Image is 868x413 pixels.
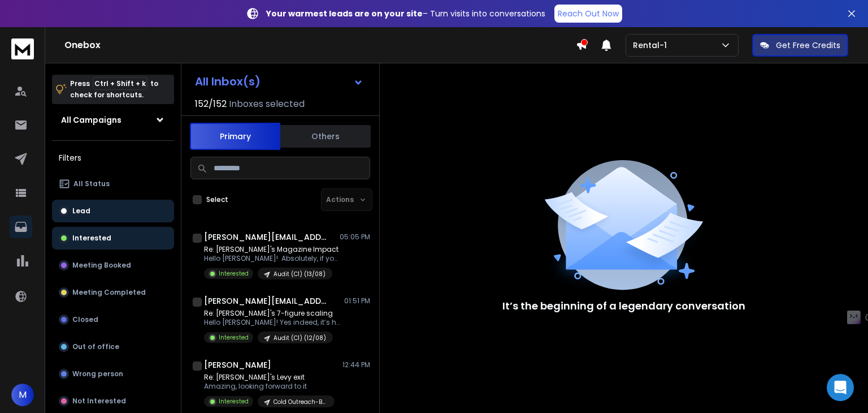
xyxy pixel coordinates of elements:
p: Hello [PERSON_NAME]! Yes indeed, it’s humans [204,318,340,327]
button: Interested [52,227,174,249]
button: All Inbox(s) [186,70,372,93]
p: Re: [PERSON_NAME]'s Levy exit [204,373,335,382]
img: logo [11,38,34,59]
p: It’s the beginning of a legendary conversation [502,298,745,314]
button: Closed [52,308,174,331]
p: Interested [219,269,249,278]
h1: All Inbox(s) [195,76,261,87]
p: Interested [219,397,249,406]
p: Press to check for shortcuts. [70,78,158,101]
button: Meeting Completed [52,281,174,304]
p: Closed [72,315,98,324]
p: Not Interested [72,397,126,406]
h1: [PERSON_NAME][EMAIL_ADDRESS][DOMAIN_NAME] [204,295,328,307]
p: Out of office [72,342,119,351]
p: 05:05 PM [340,233,370,242]
button: Primary [190,123,280,150]
p: 12:44 PM [342,360,370,369]
span: 152 / 152 [195,97,227,111]
strong: Your warmest leads are on your site [266,8,423,19]
p: Audit (C1) (13/08) [274,270,325,278]
button: Get Free Credits [752,34,848,57]
button: M [11,384,34,406]
p: 01:51 PM [344,296,370,306]
p: Interested [72,234,111,243]
button: All Status [52,173,174,195]
button: Out of office [52,335,174,358]
h3: Filters [52,150,174,166]
p: Rental-1 [633,40,671,51]
button: Meeting Booked [52,254,174,277]
p: Meeting Completed [72,288,146,297]
label: Select [206,195,228,204]
h1: [PERSON_NAME] [204,359,271,371]
button: Others [280,124,371,149]
button: Lead [52,200,174,222]
div: Open Intercom Messenger [827,374,854,401]
button: Not Interested [52,390,174,412]
p: Audit (C1) (12/08) [274,334,326,342]
p: Meeting Booked [72,261,131,270]
h1: [PERSON_NAME][EMAIL_ADDRESS][DOMAIN_NAME] [204,231,328,243]
p: Lead [72,206,90,216]
button: All Campaigns [52,109,174,131]
p: Interested [219,333,249,342]
span: Ctrl + Shift + k [93,77,147,90]
p: Hello [PERSON_NAME]! Absolutely, if you want [204,254,340,263]
p: All Status [73,179,110,188]
p: – Turn visits into conversations [266,8,545,19]
p: Re: [PERSON_NAME]'s Magazine Impact [204,245,340,254]
a: Reach Out Now [554,5,622,23]
p: Re: [PERSON_NAME]'s 7-figure scaling [204,309,340,318]
h3: Inboxes selected [229,97,305,111]
p: Reach Out Now [558,8,619,19]
button: Wrong person [52,363,174,385]
h1: Onebox [64,38,576,52]
h1: All Campaigns [61,114,121,126]
p: Amazing, looking forward to it [204,382,335,391]
p: Cold Outreach-B7 (12/08) [274,398,328,406]
p: Wrong person [72,369,123,378]
p: Get Free Credits [776,40,840,51]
